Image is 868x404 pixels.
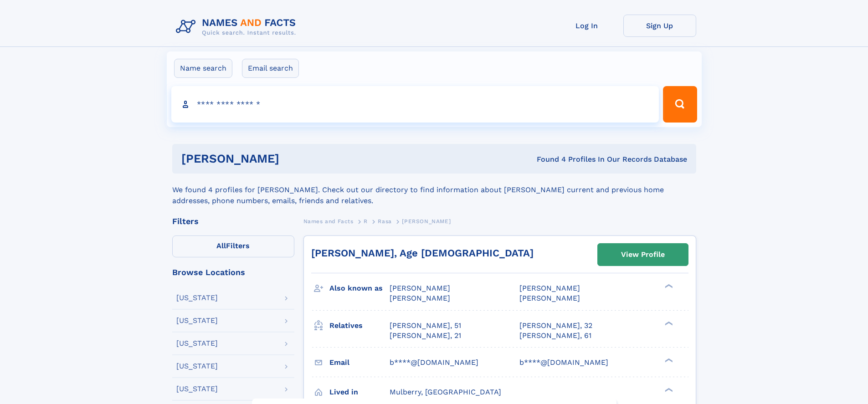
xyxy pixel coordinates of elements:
[329,281,390,296] h3: Also known as
[623,15,696,37] a: Sign Up
[303,215,354,227] a: Names and Facts
[181,153,408,164] h1: [PERSON_NAME]
[378,218,391,225] span: Rasa
[216,241,226,250] span: All
[364,215,368,227] a: R
[364,218,368,225] span: R
[176,385,218,393] div: [US_STATE]
[172,235,294,257] label: Filters
[390,284,450,292] span: [PERSON_NAME]
[519,321,592,331] a: [PERSON_NAME], 32
[390,294,450,302] span: [PERSON_NAME]
[663,283,673,289] div: ❯
[311,247,534,259] a: [PERSON_NAME], Age [DEMOGRAPHIC_DATA]
[329,355,390,370] h3: Email
[550,15,623,37] a: Log In
[172,174,696,206] div: We found 4 profiles for [PERSON_NAME]. Check out our directory to find information about [PERSON_...
[378,215,391,227] a: Rasa
[176,363,218,370] div: [US_STATE]
[519,294,580,302] span: [PERSON_NAME]
[329,318,390,333] h3: Relatives
[519,284,580,292] span: [PERSON_NAME]
[176,340,218,347] div: [US_STATE]
[621,244,665,265] div: View Profile
[663,357,673,363] div: ❯
[242,59,299,78] label: Email search
[663,320,673,326] div: ❯
[663,86,697,123] button: Search Button
[390,388,501,396] span: Mulberry, [GEOGRAPHIC_DATA]
[172,217,294,225] div: Filters
[176,294,218,302] div: [US_STATE]
[390,321,461,331] a: [PERSON_NAME], 51
[171,86,659,123] input: search input
[172,15,303,39] img: Logo Names and Facts
[329,384,390,400] h3: Lived in
[519,331,591,341] a: [PERSON_NAME], 61
[663,387,673,393] div: ❯
[402,218,451,225] span: [PERSON_NAME]
[172,268,294,276] div: Browse Locations
[176,317,218,324] div: [US_STATE]
[408,154,687,164] div: Found 4 Profiles In Our Records Database
[598,244,688,266] a: View Profile
[174,59,232,78] label: Name search
[390,331,461,341] a: [PERSON_NAME], 21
